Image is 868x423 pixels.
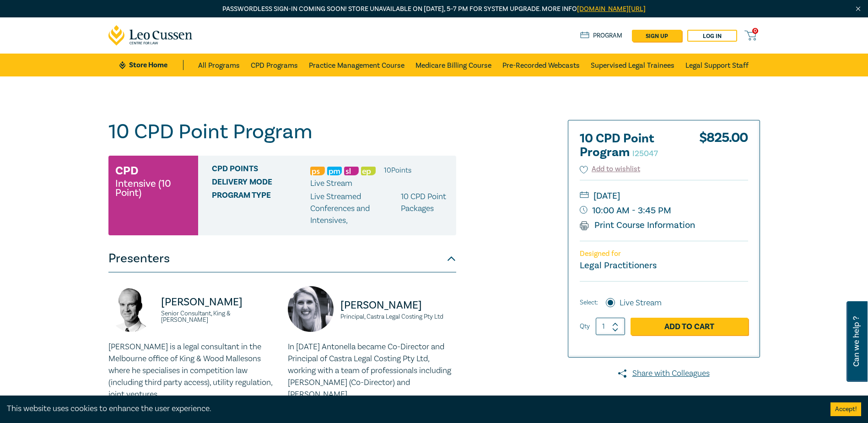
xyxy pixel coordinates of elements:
a: Print Course Information [580,219,695,231]
span: Live Stream [310,178,352,189]
span: CPD Points [212,164,310,176]
a: Program [580,31,623,41]
small: Intensive (10 Point) [115,179,191,197]
span: Can we help ? [852,307,861,376]
p: 10 CPD Point Packages [401,191,449,227]
div: This website uses cookies to enhance the user experience. [7,403,817,415]
p: [PERSON_NAME] [161,295,277,309]
img: Close [854,5,862,13]
span: Delivery Mode [212,178,310,190]
p: [PERSON_NAME] [340,298,456,313]
small: [DATE] [580,189,748,203]
p: Designed for [580,249,748,258]
small: Principal, Castra Legal Costing Pty Ltd [340,314,456,320]
h1: 10 CPD Point Program [108,120,456,144]
div: $ 825.00 [699,132,748,164]
a: Supervised Legal Trainees [591,54,674,76]
a: sign up [632,30,682,42]
span: 0 [752,28,758,34]
label: Live Stream [620,297,662,309]
small: I25047 [632,148,658,159]
small: Senior Consultant, King & [PERSON_NAME] [161,310,277,323]
a: Share with Colleagues [568,368,760,380]
a: Add to Cart [631,318,748,335]
a: Pre-Recorded Webcasts [502,54,580,76]
span: Select: [580,298,598,308]
a: CPD Programs [251,54,298,76]
label: Qty [580,321,590,331]
span: Program type [212,191,310,227]
a: All Programs [198,54,240,76]
img: https://s3.ap-southeast-2.amazonaws.com/leo-cussen-store-production-content/Contacts/Antonella%20... [288,286,334,332]
button: Presenters [108,245,456,272]
img: Ethics & Professional Responsibility [361,167,376,175]
h3: CPD [115,163,138,179]
a: Legal Support Staff [685,54,749,76]
li: 10 Point s [384,164,411,176]
img: Professional Skills [310,167,325,175]
a: Log in [687,30,737,42]
a: [DOMAIN_NAME][URL] [577,5,646,13]
small: 10:00 AM - 3:45 PM [580,203,748,218]
p: [PERSON_NAME] is a legal consultant in the Melbourne office of King & Wood Mallesons where he spe... [108,341,277,401]
a: Practice Management Course [309,54,404,76]
p: Live Streamed Conferences and Intensives , [310,191,401,227]
input: 1 [596,318,625,335]
button: Add to wishlist [580,164,641,174]
a: Store Home [119,60,183,70]
a: Medicare Billing Course [415,54,491,76]
button: Accept cookies [830,402,861,416]
p: Passwordless sign-in coming soon! Store unavailable on [DATE], 5–7 PM for system upgrade. More info [108,4,760,14]
p: In [DATE] Antonella became Co-Director and Principal of Castra Legal Costing Pty Ltd, working wit... [288,341,456,401]
img: https://s3.ap-southeast-2.amazonaws.com/leo-cussen-store-production-content/Contacts/Andrew%20Mon... [108,286,154,332]
h2: 10 CPD Point Program [580,132,680,159]
small: Legal Practitioners [580,260,657,271]
img: Practice Management & Business Skills [327,167,342,175]
img: Substantive Law [344,167,359,175]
